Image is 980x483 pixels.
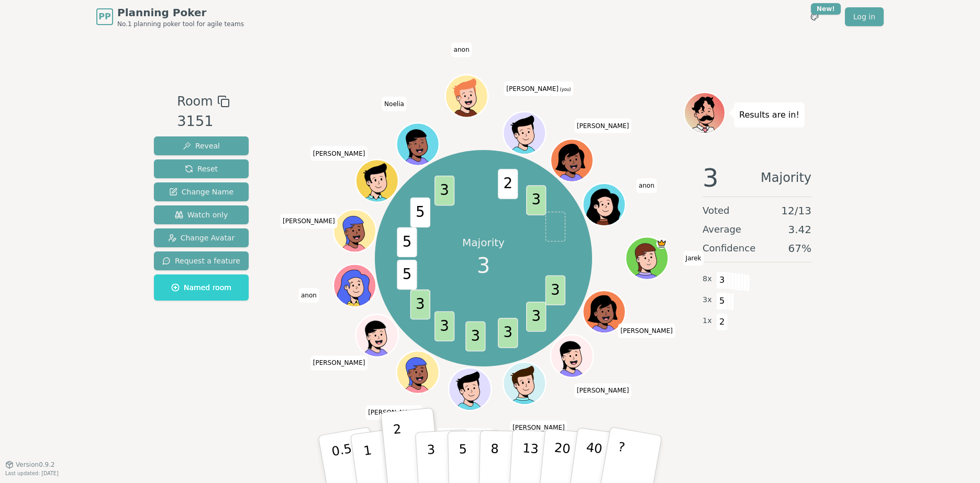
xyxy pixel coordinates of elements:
span: 12 / 13 [781,203,811,218]
span: 3 [498,318,518,348]
span: (you) [559,87,571,92]
span: PP [98,10,110,23]
span: 3 [526,185,546,215]
span: Click to change your name [365,405,423,420]
button: Click to change your avatar [504,113,544,153]
span: Watch only [175,210,228,220]
span: Click to change your name [574,119,632,133]
span: Change Name [169,187,233,197]
button: New! [805,7,824,26]
span: 3 x [703,294,712,306]
span: Voted [703,203,730,218]
span: 8 x [703,273,712,285]
span: Click to change your name [451,42,472,57]
span: Click to change your name [683,251,704,266]
span: 2 [498,169,518,199]
button: Request a feature [154,251,249,270]
span: Click to change your name [310,355,368,370]
span: Reveal [183,141,220,151]
p: Majority [462,235,505,250]
span: 3 [703,165,719,190]
span: Room [177,92,213,111]
span: 1 x [703,315,712,327]
span: Confidence [703,241,755,256]
span: 3.42 [788,222,811,237]
span: 3 [434,176,454,205]
span: Reset [185,164,218,174]
p: Results are in! [739,108,799,122]
span: Majority [761,165,811,190]
span: 3 [716,271,728,289]
a: Log in [845,7,884,26]
button: Change Avatar [154,228,249,247]
button: Reveal [154,136,249,155]
button: Version0.9.2 [5,461,55,469]
span: No.1 planning poker tool for agile teams [117,20,244,28]
span: 3 [434,311,454,341]
span: 67 % [788,241,811,256]
span: 5 [397,227,417,257]
span: Click to change your name [280,214,338,228]
span: 5 [716,292,728,310]
span: Jarek is the host [656,238,666,249]
span: 3 [477,250,490,281]
a: PPPlanning PokerNo.1 planning poker tool for agile teams [96,5,244,28]
div: 3151 [177,111,229,132]
span: 5 [397,259,417,289]
span: 2 [716,313,728,331]
span: Last updated: [DATE] [5,470,59,476]
span: Version 0.9.2 [16,461,55,469]
span: Average [703,222,741,237]
span: Click to change your name [618,324,675,338]
span: Click to change your name [298,288,319,303]
button: Change Name [154,182,249,201]
span: Click to change your name [382,97,407,111]
span: 3 [410,289,430,319]
span: Click to change your name [636,178,657,193]
span: 3 [526,302,546,331]
span: 3 [465,321,485,351]
span: Click to change your name [510,420,567,435]
span: Planning Poker [117,5,244,20]
button: Reset [154,159,249,178]
button: Watch only [154,205,249,224]
span: Click to change your name [310,146,368,161]
span: Named room [171,282,231,293]
span: Click to change your name [574,383,632,398]
p: 2 [393,422,406,479]
button: Named room [154,274,249,301]
span: Click to change your name [504,82,573,96]
span: Request a feature [162,256,240,266]
span: 3 [545,275,565,305]
span: Click to change your name [436,428,494,443]
span: Change Avatar [168,233,235,243]
span: 5 [410,197,430,227]
div: New! [811,3,841,15]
